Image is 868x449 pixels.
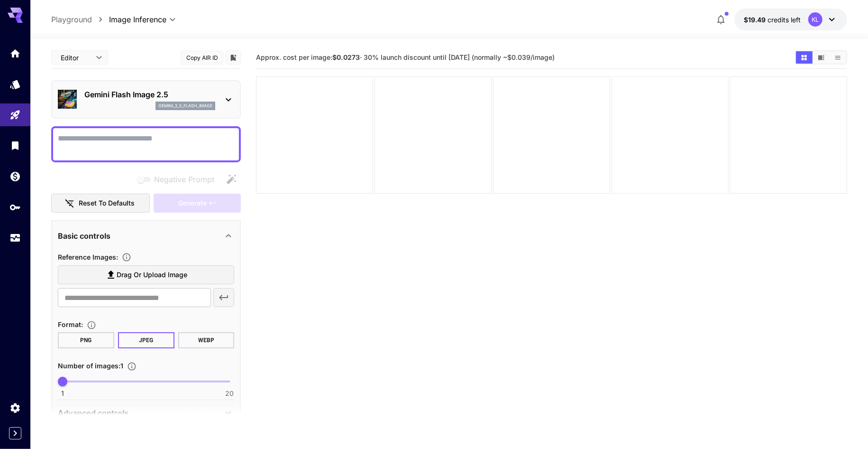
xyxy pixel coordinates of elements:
[83,320,100,330] button: Choose the file format for the output image.
[61,389,64,398] span: 1
[9,232,21,244] div: Usage
[181,51,223,65] button: Copy AIR ID
[9,78,21,90] div: Models
[84,89,215,100] p: Gemini Flash Image 2.5
[118,332,174,348] button: JPEG
[796,51,813,64] button: Show images in grid view
[9,170,21,182] div: Wallet
[256,53,555,61] span: Approx. cost per image: · 30% launch discount until [DATE] (normally ~$0.039/image)
[9,47,21,59] div: Home
[123,362,140,371] button: Specify how many images to generate in a single request. Each image generation will be charged se...
[118,253,135,262] button: Upload a reference image to guide the result. This is needed for Image-to-Image or Inpainting. Su...
[51,14,109,25] nav: breadcrumb
[109,14,166,25] span: Image Inference
[808,12,822,27] div: KL
[225,389,234,398] span: 20
[9,109,21,121] div: Playground
[813,51,830,64] button: Show images in video view
[58,253,118,261] span: Reference Images :
[830,51,846,64] button: Show images in list view
[58,224,234,247] div: Basic controls
[9,201,21,213] div: API Keys
[135,173,222,185] span: Negative prompts are not compatible with the selected model.
[332,53,360,61] b: $0.0273
[178,332,235,348] button: WEBP
[734,9,847,30] button: $19.4894KL
[61,53,90,63] span: Editor
[795,50,847,65] div: Show images in grid viewShow images in video viewShow images in list view
[58,362,123,370] span: Number of images : 1
[744,16,767,24] span: $19.49
[9,402,21,414] div: Settings
[58,265,234,285] label: Drag or upload image
[154,174,214,185] span: Negative Prompt
[117,269,187,281] span: Drag or upload image
[51,194,150,213] button: Reset to defaults
[58,230,110,242] p: Basic controls
[744,15,801,25] div: $19.4894
[58,320,83,328] span: Format :
[767,16,801,24] span: credits left
[58,402,234,424] div: Advanced controls
[9,427,21,440] button: Expand sidebar
[158,103,212,109] p: gemini_2_5_flash_image
[58,332,114,348] button: PNG
[9,140,21,151] div: Library
[51,14,92,25] a: Playground
[58,85,234,114] div: Gemini Flash Image 2.5gemini_2_5_flash_image
[229,52,238,63] button: Add to library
